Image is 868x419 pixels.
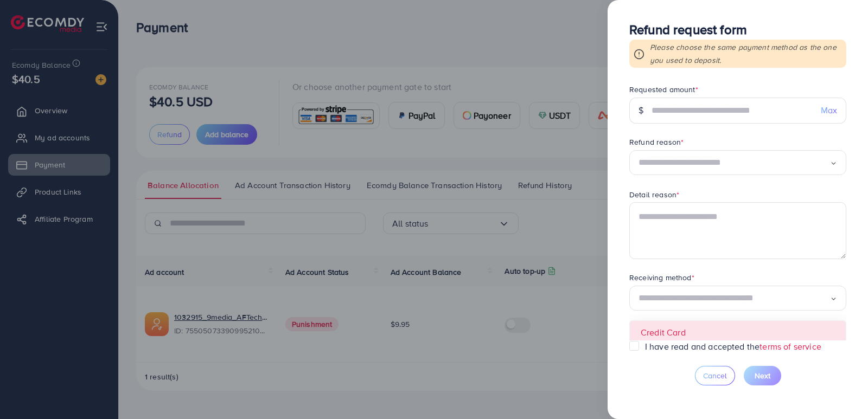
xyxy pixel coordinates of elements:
[695,366,735,385] button: Cancel
[629,84,698,95] label: Requested amount
[822,370,860,411] iframe: Chat
[629,98,652,124] div: $
[639,290,830,307] input: Search for option
[759,340,821,352] a: terms of service
[629,137,684,147] label: Refund reason
[629,286,846,311] div: Search for option
[703,370,727,381] span: Cancel
[650,41,842,67] p: Please choose the same payment method as the one you used to deposit.
[629,150,846,176] div: Search for option
[645,340,821,353] label: I have read and accepted the
[629,189,679,200] label: Detail reason
[821,104,837,117] span: Max
[755,370,770,381] span: Next
[629,272,694,283] label: Receiving method
[744,366,781,385] button: Next
[639,154,830,171] input: Search for option
[629,22,846,37] h3: Refund request form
